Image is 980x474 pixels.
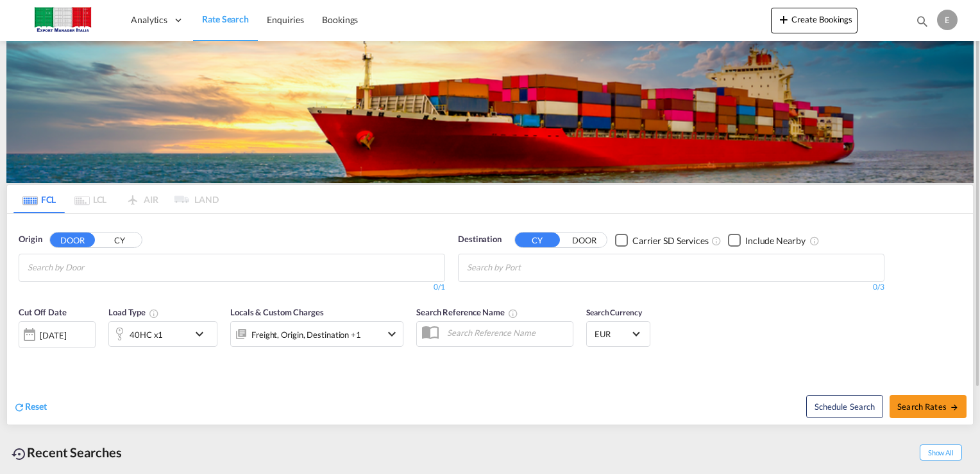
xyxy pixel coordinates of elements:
span: Locals & Custom Charges [230,307,324,317]
md-icon: icon-magnify [915,14,929,28]
span: Bookings [322,14,358,25]
span: Destination [458,233,502,246]
div: E [937,10,958,30]
md-icon: icon-chevron-down [192,326,214,342]
div: Recent Searches [6,438,127,467]
span: Reset [25,401,47,412]
button: Search Ratesicon-arrow-right [890,395,967,418]
md-select: Select Currency: € EUREuro [593,324,643,343]
md-icon: Unchecked: Ignores neighbouring ports when fetching rates.Checked : Includes neighbouring ports w... [809,236,820,246]
span: Search Reference Name [416,307,518,317]
div: [DATE] [19,321,96,348]
span: Search Currency [586,308,642,317]
md-icon: icon-backup-restore [12,446,27,462]
md-checkbox: Checkbox No Ink [615,233,709,247]
div: icon-magnify [915,14,929,33]
md-chips-wrap: Chips container with autocompletion. Enter the text area, type text to search, and then use the u... [26,254,155,278]
div: 0/1 [19,282,445,293]
md-chips-wrap: Chips container with autocompletion. Enter the text area, type text to search, and then use the u... [465,254,594,278]
md-icon: icon-refresh [13,401,25,413]
div: icon-refreshReset [13,400,47,414]
md-icon: icon-information-outline [149,308,159,319]
md-icon: Unchecked: Search for CY (Container Yard) services for all selected carriers.Checked : Search for... [711,236,722,246]
md-icon: icon-plus 400-fg [776,12,791,27]
md-icon: icon-chevron-down [384,326,400,342]
span: Analytics [131,13,167,26]
button: CY [97,233,142,248]
img: 51022700b14f11efa3148557e262d94e.jpg [19,6,106,35]
div: Carrier SD Services [632,234,709,247]
button: DOOR [562,233,607,248]
div: Freight Origin Destination Factory Stuffingicon-chevron-down [230,321,403,347]
span: Search Rates [897,401,959,412]
div: 40HC x1icon-chevron-down [108,321,217,347]
input: Search by Port [467,258,589,278]
button: Note: By default Schedule search will only considerorigin ports, destination ports and cut off da... [806,395,883,418]
button: DOOR [50,233,95,247]
span: Show All [920,444,962,461]
div: 40HC x1 [130,326,163,344]
span: Cut Off Date [19,307,67,317]
span: Origin [19,233,42,246]
img: LCL+%26+FCL+BACKGROUND.png [6,41,974,183]
input: Search by Door [28,258,149,278]
md-tab-item: FCL [13,185,65,213]
span: Rate Search [202,13,249,24]
input: Search Reference Name [441,323,573,342]
div: Freight Origin Destination Factory Stuffing [251,326,361,344]
span: Enquiries [267,14,304,25]
span: Load Type [108,307,159,317]
button: icon-plus 400-fgCreate Bookings [771,8,857,33]
span: EUR [595,328,630,340]
div: OriginDOOR CY Chips container with autocompletion. Enter the text area, type text to search, and ... [7,214,973,424]
md-icon: icon-arrow-right [950,403,959,412]
md-datepicker: Select [19,346,28,364]
md-checkbox: Checkbox No Ink [728,233,806,247]
div: Include Nearby [745,234,806,247]
md-icon: Your search will be saved by the below given name [508,308,518,319]
md-pagination-wrapper: Use the left and right arrow keys to navigate between tabs [13,185,219,213]
button: CY [515,233,560,247]
div: [DATE] [40,329,66,341]
div: 0/3 [458,282,884,293]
